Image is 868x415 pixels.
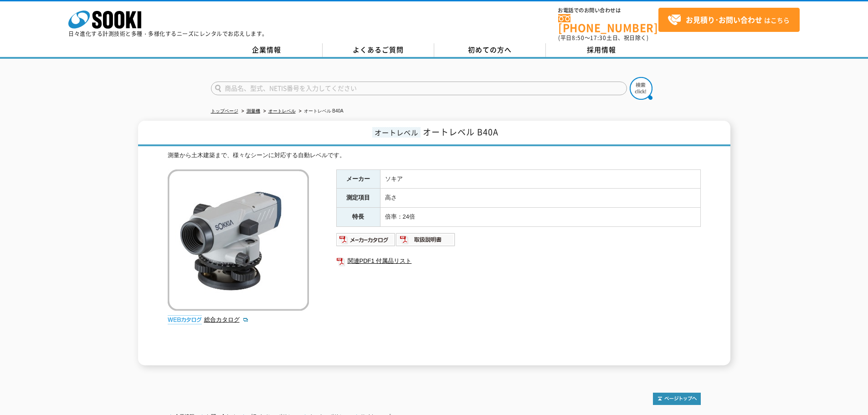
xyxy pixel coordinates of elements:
[336,255,701,267] a: 関連PDF1 付属品リスト
[372,127,421,138] span: オートレベル
[668,13,790,27] span: はこちら
[297,107,344,116] li: オートレベル B40A
[336,232,396,247] img: メーカーカタログ
[268,108,296,113] a: オートレベル
[68,31,268,36] p: 日々進化する計測技術と多種・多様化するニーズにレンタルでお応えします。
[211,108,238,113] a: トップページ
[686,14,762,25] strong: お見積り･お問い合わせ
[396,238,456,245] a: 取扱説明書
[168,315,202,324] img: webカタログ
[336,208,380,227] th: 特長
[558,8,658,13] span: お電話でのお問い合わせは
[380,208,700,227] td: 倍率：24倍
[396,232,456,247] img: 取扱説明書
[211,82,627,95] input: 商品名、型式、NETIS番号を入力してください
[247,108,260,113] a: 測量機
[630,77,652,100] img: btn_search.png
[590,34,606,42] span: 17:30
[572,34,585,42] span: 8:50
[658,8,800,32] a: お見積り･お問い合わせはこちら
[211,43,323,57] a: 企業情報
[336,238,396,245] a: メーカーカタログ
[558,34,648,42] span: (平日 ～ 土日、祝日除く)
[204,316,249,323] a: 総合カタログ
[546,43,657,57] a: 採用情報
[323,43,434,57] a: よくあるご質問
[653,393,701,405] img: トップページへ
[380,169,700,189] td: ソキア
[168,151,701,160] div: 測量から土木建築まで、様々なシーンに対応する自動レベルです。
[336,169,380,189] th: メーカー
[434,43,546,57] a: 初めての方へ
[558,14,658,33] a: [PHONE_NUMBER]
[168,169,309,311] img: オートレベル B40A
[336,189,380,208] th: 測定項目
[380,189,700,208] td: 高さ
[468,45,512,55] span: 初めての方へ
[423,126,498,138] span: オートレベル B40A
